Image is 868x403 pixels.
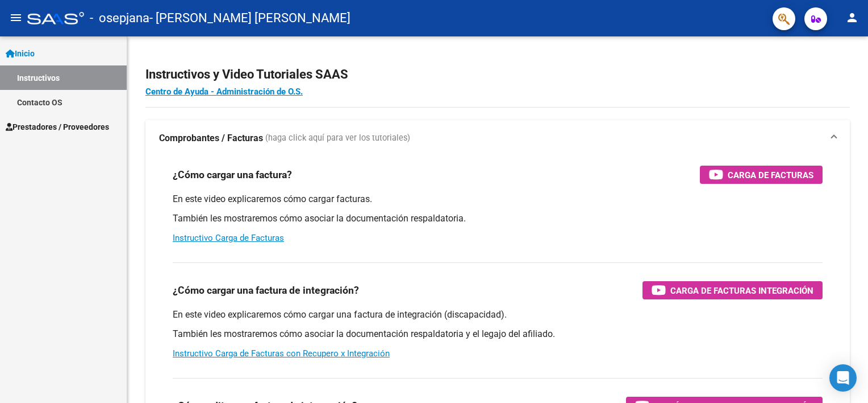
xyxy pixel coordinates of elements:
p: En este video explicaremos cómo cargar facturas. [173,193,823,205]
p: También les mostraremos cómo asociar la documentación respaldatoria. [173,212,823,225]
button: Carga de Facturas [700,166,823,184]
h3: ¿Cómo cargar una factura? [173,167,292,183]
h2: Instructivos y Video Tutoriales SAAS [145,64,850,85]
span: Prestadores / Proveedores [6,121,109,133]
span: - [PERSON_NAME] [PERSON_NAME] [149,6,350,31]
span: Carga de Facturas [728,168,813,182]
a: Centro de Ayuda - Administración de O.S. [145,87,303,97]
span: - osepjana [90,6,149,31]
span: Inicio [6,47,35,60]
mat-icon: person [845,11,859,24]
p: También les mostraremos cómo asociar la documentación respaldatoria y el legajo del afiliado. [173,328,823,340]
span: (haga click aquí para ver los tutoriales) [265,132,410,145]
a: Instructivo Carga de Facturas con Recupero x Integración [173,348,390,359]
button: Carga de Facturas Integración [642,281,823,299]
span: Carga de Facturas Integración [670,283,813,298]
mat-expansion-panel-header: Comprobantes / Facturas (haga click aquí para ver los tutoriales) [145,120,850,157]
div: Open Intercom Messenger [829,364,857,392]
a: Instructivo Carga de Facturas [173,233,284,243]
mat-icon: menu [9,11,23,24]
strong: Comprobantes / Facturas [159,132,263,145]
p: En este video explicaremos cómo cargar una factura de integración (discapacidad). [173,309,823,321]
h3: ¿Cómo cargar una factura de integración? [173,282,359,298]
